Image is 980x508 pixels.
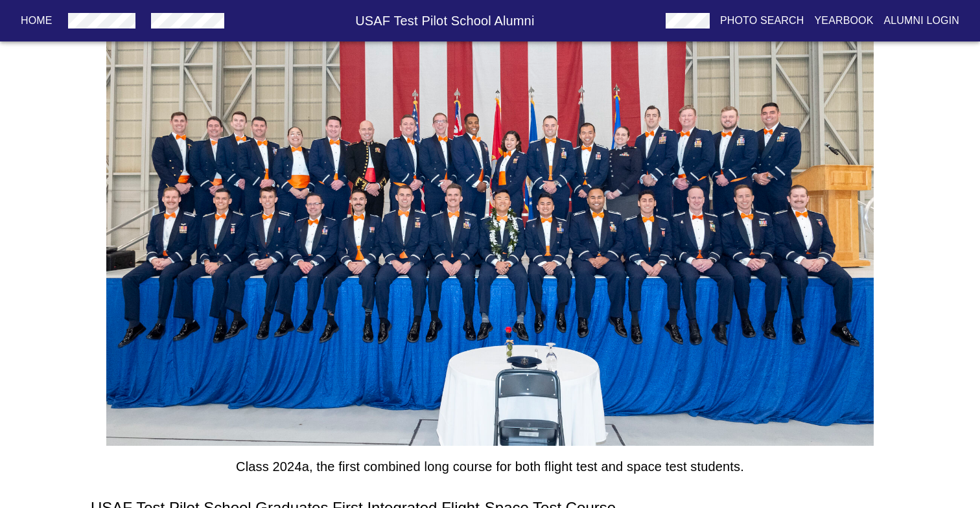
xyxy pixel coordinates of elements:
h6: USAF Test Pilot School Alumni [229,10,660,31]
button: Alumni Login [879,9,965,32]
p: Alumni Login [884,13,960,29]
p: Home [21,13,52,29]
button: Home [16,9,58,32]
p: Photo Search [720,13,804,29]
h6: Class 2024a, the first combined long course for both flight test and space test students. [106,456,874,477]
button: Yearbook [809,9,878,32]
p: Yearbook [814,13,873,29]
button: Photo Search [715,9,810,32]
